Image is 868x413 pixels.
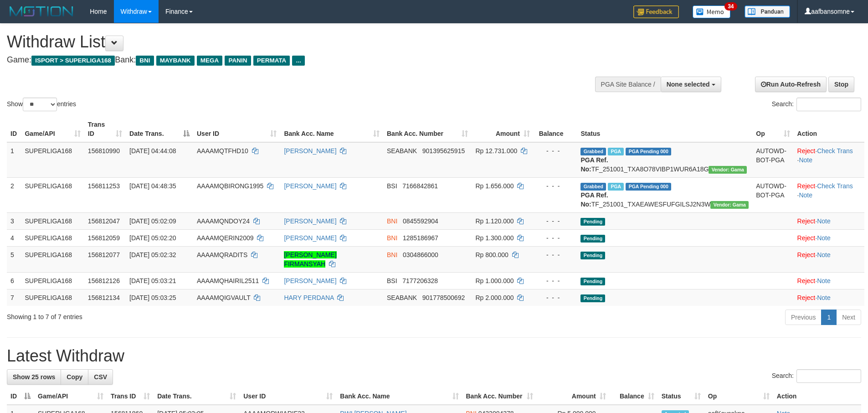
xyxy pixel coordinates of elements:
[608,183,624,191] span: Marked by aafchoeunmanni
[472,116,533,142] th: Amount: activate to sort column ascending
[193,116,280,142] th: User ID: activate to sort column ascending
[7,142,21,178] td: 1
[387,182,397,190] span: BSI
[7,33,570,51] h1: Withdraw List
[537,217,574,226] div: - - -
[284,147,336,155] a: [PERSON_NAME]
[336,388,462,405] th: Bank Acc. Name: activate to sort column ascending
[129,147,176,155] span: [DATE] 04:44:08
[21,246,84,272] td: SUPERLIGA168
[537,146,574,155] div: - - -
[710,201,749,209] span: Vendor URL: https://trx31.1velocity.biz
[7,116,21,142] th: ID
[7,246,21,272] td: 5
[197,251,247,258] span: AAAAMQRADITS
[537,388,610,405] th: Amount: activate to sort column ascending
[21,272,84,289] td: SUPERLIGA168
[284,182,336,190] a: [PERSON_NAME]
[387,234,397,242] span: BNI
[94,373,107,381] span: CSV
[21,289,84,306] td: SUPERLIGA168
[284,217,336,225] a: [PERSON_NAME]
[794,289,864,306] td: ·
[7,369,61,385] a: Show 25 rows
[88,277,120,284] span: 156812126
[403,251,438,258] span: Copy 0304866000 to clipboard
[7,5,76,18] img: MOTION_logo.png
[794,142,864,178] td: · ·
[534,116,577,142] th: Balance
[7,289,21,306] td: 7
[292,56,304,66] span: ...
[422,147,465,155] span: Copy 901395625915 to clipboard
[197,217,250,225] span: AAAAMQNDOY24
[88,217,120,225] span: 156812047
[580,156,608,173] b: PGA Ref. No:
[817,251,831,258] a: Note
[240,388,336,405] th: User ID: activate to sort column ascending
[755,77,827,92] a: Run Auto-Refresh
[580,218,605,226] span: Pending
[752,142,793,178] td: AUTOWD-BOT-PGA
[537,293,574,302] div: - - -
[88,251,120,258] span: 156812077
[21,229,84,246] td: SUPERLIGA168
[7,56,570,65] h4: Game: Bank:
[817,217,831,225] a: Note
[794,246,864,272] td: ·
[752,177,793,212] td: AUTOWD-BOT-PGA
[284,234,336,242] a: [PERSON_NAME]
[595,77,661,92] div: PGA Site Balance /
[402,277,438,284] span: Copy 7177206328 to clipboard
[817,277,831,284] a: Note
[23,98,57,111] select: Showentries
[387,251,397,258] span: BNI
[577,177,752,212] td: TF_251001_TXAEAWESFUFGILSJ2N3W
[280,116,383,142] th: Bank Acc. Name: activate to sort column ascending
[107,388,154,405] th: Trans ID: activate to sort column ascending
[475,234,514,242] span: Rp 1.300.000
[626,183,671,191] span: PGA Pending
[626,148,671,155] span: PGA Pending
[154,388,240,405] th: Date Trans.: activate to sort column ascending
[129,277,176,284] span: [DATE] 05:03:21
[709,166,747,174] span: Vendor URL: https://trx31.1velocity.biz
[817,182,853,190] a: Check Trans
[284,251,336,268] a: [PERSON_NAME] FIRMANSYAH
[580,191,608,208] b: PGA Ref. No:
[402,182,438,190] span: Copy 7166842861 to clipboard
[797,277,816,284] a: Reject
[794,116,864,142] th: Action
[577,116,752,142] th: Status
[475,182,514,190] span: Rp 1.656.000
[129,294,176,301] span: [DATE] 05:03:25
[13,373,55,381] span: Show 25 rows
[84,116,126,142] th: Trans ID: activate to sort column ascending
[772,98,861,111] label: Search:
[284,294,334,301] a: HARY PERDANA
[403,234,438,242] span: Copy 1285186967 to clipboard
[197,294,250,301] span: AAAAMQIGVAULT
[667,81,710,88] span: None selected
[745,5,790,18] img: panduan.png
[537,276,574,285] div: - - -
[580,235,605,243] span: Pending
[785,310,822,325] a: Previous
[580,294,605,302] span: Pending
[580,278,605,285] span: Pending
[197,234,254,242] span: AAAAMQERIN2009
[129,217,176,225] span: [DATE] 05:02:09
[21,212,84,229] td: SUPERLIGA168
[156,56,195,66] span: MAYBANK
[31,56,115,66] span: ISPORT > SUPERLIGA168
[794,212,864,229] td: ·
[383,116,472,142] th: Bank Acc. Number: activate to sort column ascending
[7,98,76,111] label: Show entries
[88,294,120,301] span: 156812134
[724,2,737,10] span: 34
[797,251,816,258] a: Reject
[462,388,537,405] th: Bank Acc. Number: activate to sort column ascending
[129,234,176,242] span: [DATE] 05:02:20
[836,310,861,325] a: Next
[126,116,193,142] th: Date Trans.: activate to sort column descending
